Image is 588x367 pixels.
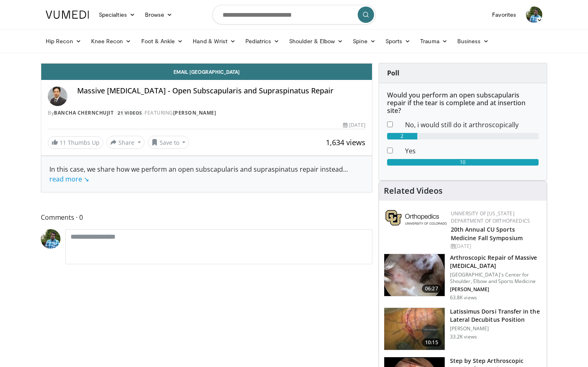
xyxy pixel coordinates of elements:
h4: Massive [MEDICAL_DATA] - Open Subscapularis and Supraspinatus Repair [77,86,365,95]
div: [DATE] [451,243,540,250]
div: 2 [387,133,417,139]
img: Avatar [48,86,67,106]
dd: No, i would still do it arthroscopically [399,120,545,130]
div: [DATE] [343,122,365,129]
p: 33.2K views [450,334,477,340]
a: Foot & Ankle [136,33,188,49]
h6: Would you perform an open subscapularis repair if the tear is complete and at insertion site? [387,91,539,115]
a: Sports [381,33,416,49]
p: [PERSON_NAME] [450,325,542,332]
dd: Yes [399,146,545,156]
a: Business [452,33,494,49]
input: Search topics, interventions [212,5,376,24]
a: Hand & Wrist [188,33,241,49]
img: Avatar [41,229,60,249]
a: Browse [140,7,178,23]
a: University of [US_STATE] Department of Orthopaedics [451,210,530,224]
a: read more ↘ [49,175,89,183]
h4: Related Videos [384,186,443,196]
a: Spine [348,33,380,49]
a: 11 Thumbs Up [48,136,103,149]
img: 355603a8-37da-49b6-856f-e00d7e9307d3.png.150x105_q85_autocrop_double_scale_upscale_version-0.2.png [385,210,447,226]
a: Knee Recon [86,33,136,49]
span: Comments 0 [41,212,372,223]
a: 20th Annual CU Sports Medicine Fall Symposium [451,226,523,242]
span: 11 [60,139,66,146]
span: 10:15 [422,338,441,347]
a: Pediatrics [241,33,284,49]
a: 21 Videos [115,109,145,116]
a: Favorites [487,7,521,23]
a: 06:27 Arthroscopic Repair of Massive [MEDICAL_DATA] [GEOGRAPHIC_DATA]'s Center for Shoulder, Elbo... [384,254,542,301]
a: Hip Recon [41,33,86,49]
div: By FEATURING [48,109,365,117]
h3: Arthroscopic Repair of Massive [MEDICAL_DATA] [450,254,542,270]
h3: Latissimus Dorsi Transfer in the Lateral Decubitus Position [450,307,542,324]
a: [PERSON_NAME] [173,109,216,116]
p: 63.8K views [450,294,477,301]
span: 1,634 views [326,137,365,147]
div: 10 [387,159,539,166]
p: [GEOGRAPHIC_DATA]'s Center for Shoulder, Elbow and Sports Medicine [450,272,542,285]
a: Bancha Chernchujit [54,109,114,116]
button: Share [107,136,145,149]
video-js: Video Player [41,63,372,64]
a: 10:15 Latissimus Dorsi Transfer in the Lateral Decubitus Position [PERSON_NAME] 33.2K views [384,307,542,351]
strong: Poll [387,69,399,77]
a: Specialties [94,7,140,23]
div: In this case, we share how we perform an open subscapularis and supraspinatus repair instead [49,164,364,184]
img: VuMedi Logo [46,11,89,19]
a: Email [GEOGRAPHIC_DATA] [41,64,372,80]
img: 38501_0000_3.png.150x105_q85_crop-smart_upscale.jpg [384,308,445,350]
img: 281021_0002_1.png.150x105_q85_crop-smart_upscale.jpg [384,254,445,296]
a: Trauma [415,33,452,49]
span: 06:27 [422,285,441,293]
img: Avatar [526,7,542,23]
p: [PERSON_NAME] [450,286,542,293]
button: Save to [148,136,189,149]
a: Shoulder & Elbow [284,33,348,49]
